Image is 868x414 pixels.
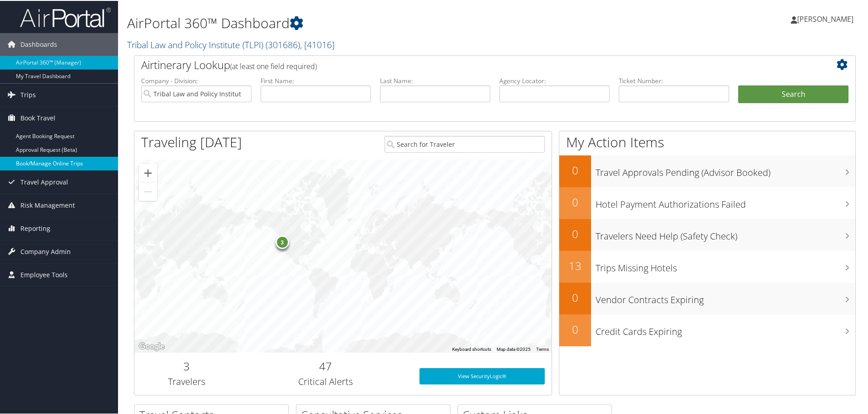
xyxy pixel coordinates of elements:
[141,75,252,85] label: Company - Division:
[536,346,549,351] a: Terms (opens in new tab)
[419,367,545,384] a: View SecurityLogic®
[559,282,855,314] a: 0Vendor Contracts Expiring
[246,358,406,373] h2: 47
[596,193,855,210] h3: Hotel Payment Authorizations Failed
[499,75,610,85] label: Agency Locator:
[300,38,335,50] span: , [ 41016 ]
[452,345,491,352] button: Keyboard shortcuts
[559,225,591,241] h2: 0
[137,340,167,352] a: Open this area in Google Maps (opens a new window)
[246,374,406,387] h3: Critical Alerts
[20,193,75,216] span: Risk Management
[596,320,855,337] h3: Credit Cards Expiring
[141,132,242,151] h1: Traveling [DATE]
[127,13,617,32] h1: AirPortal 360™ Dashboard
[20,83,36,105] span: Trips
[559,289,591,304] h2: 0
[559,186,855,218] a: 0Hotel Payment Authorizations Failed
[559,314,855,345] a: 0Credit Cards Expiring
[20,239,71,262] span: Company Admin
[266,38,300,50] span: ( 301686 )
[20,32,57,55] span: Dashboards
[127,38,335,50] a: Tribal Law and Policy Institute (TLPI)
[230,60,317,70] span: (at least one field required)
[20,170,68,193] span: Travel Approval
[596,288,855,305] h3: Vendor Contracts Expiring
[20,216,50,239] span: Reporting
[20,6,111,27] img: airportal-logo.png
[619,75,729,85] label: Ticket Number:
[20,106,55,129] span: Book Travel
[141,358,232,373] h2: 3
[139,182,157,200] button: Zoom out
[559,194,591,209] h2: 0
[596,256,855,274] h3: Trips Missing Hotels
[559,155,855,186] a: 0Travel Approvals Pending (Advisor Booked)
[559,132,855,151] h1: My Action Items
[559,162,591,177] h2: 0
[596,161,855,178] h3: Travel Approvals Pending (Advisor Booked)
[20,263,68,285] span: Employee Tools
[380,75,490,85] label: Last Name:
[385,135,545,152] input: Search for Traveler
[791,5,863,32] a: [PERSON_NAME]
[559,218,855,250] a: 0Travelers Need Help (Safety Check)
[261,75,371,85] label: First Name:
[139,163,157,181] button: Zoom in
[797,13,853,23] span: [PERSON_NAME]
[738,85,848,103] button: Search
[559,250,855,282] a: 13Trips Missing Hotels
[275,234,289,248] div: 3
[141,56,789,72] h2: Airtinerary Lookup
[559,321,591,336] h2: 0
[596,224,855,242] h3: Travelers Need Help (Safety Check)
[497,346,531,351] span: Map data ©2025
[137,340,167,352] img: Google
[141,374,232,387] h3: Travelers
[559,257,591,273] h2: 13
